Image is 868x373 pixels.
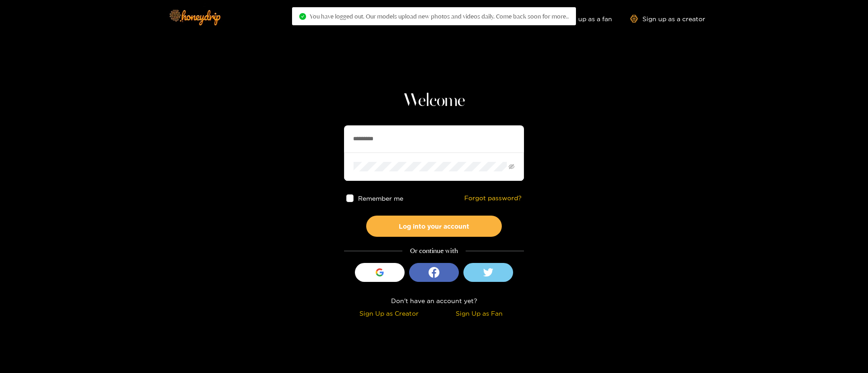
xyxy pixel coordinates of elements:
span: check-circle [299,13,306,20]
div: Or continue with [344,246,524,256]
a: Sign up as a fan [550,15,612,23]
button: Log into your account [366,216,502,237]
div: Don't have an account yet? [344,295,524,306]
span: Remember me [359,195,404,202]
div: Sign Up as Fan [436,308,522,318]
span: eye-invisible [509,164,514,170]
a: Forgot password? [464,194,522,202]
div: Sign Up as Creator [346,308,432,318]
span: You have logged out. Our models upload new photos and videos daily. Come back soon for more.. [310,13,569,20]
a: Sign up as a creator [630,15,705,23]
h1: Welcome [344,90,524,112]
